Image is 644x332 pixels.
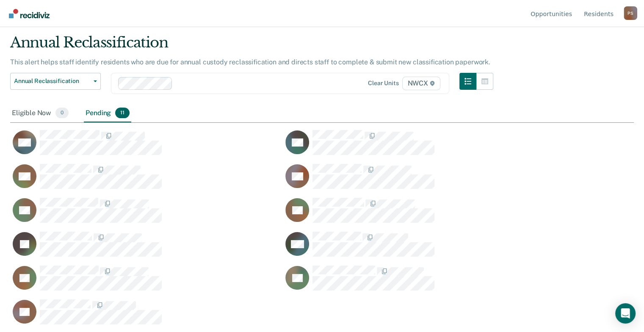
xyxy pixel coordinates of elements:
[10,231,283,265] div: CaseloadOpportunityCell-00627239
[624,6,637,20] button: Profile dropdown button
[84,104,131,123] div: Pending11
[283,130,556,163] div: CaseloadOpportunityCell-00445204
[10,73,101,90] button: Annual Reclassification
[115,108,130,119] span: 11
[14,77,90,85] span: Annual Reclassification
[10,58,490,66] p: This alert helps staff identify residents who are due for annual custody reclassification and dir...
[283,163,556,197] div: CaseloadOpportunityCell-00490367
[10,34,493,58] div: Annual Reclassification
[615,303,636,324] div: Open Intercom Messenger
[402,77,440,90] span: NWCX
[9,9,50,18] img: Recidiviz
[55,108,69,119] span: 0
[10,163,283,197] div: CaseloadOpportunityCell-00530158
[283,265,556,299] div: CaseloadOpportunityCell-00615249
[10,197,283,231] div: CaseloadOpportunityCell-00584842
[368,80,399,87] div: Clear units
[283,197,556,231] div: CaseloadOpportunityCell-00596548
[624,6,637,20] div: P S
[10,265,283,299] div: CaseloadOpportunityCell-00642526
[10,130,283,163] div: CaseloadOpportunityCell-00411910
[10,104,70,123] div: Eligible Now0
[283,231,556,265] div: CaseloadOpportunityCell-00619441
